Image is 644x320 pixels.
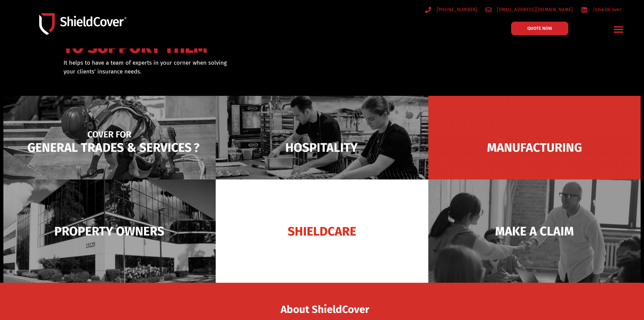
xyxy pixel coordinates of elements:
[435,5,477,14] span: [PHONE_NUMBER]
[611,21,627,37] div: Menu Toggle
[511,22,568,35] a: QUOTE NOW
[591,5,621,14] span: /shieldcover
[64,67,357,76] p: your clients’ insurance needs.
[39,13,126,35] img: Shield-Cover-Underwriting-Australia-logo-full
[495,5,573,14] span: [EMAIL_ADDRESS][DOMAIN_NAME]
[281,307,369,314] a: About ShieldCover
[425,5,477,14] a: [PHONE_NUMBER]
[581,5,621,14] a: /shieldcover
[527,26,552,30] span: QUOTE NOW
[281,305,369,314] span: About ShieldCover
[485,5,573,14] a: [EMAIL_ADDRESS][DOMAIN_NAME]
[64,59,357,76] div: It helps to have a team of experts in your corner when solving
